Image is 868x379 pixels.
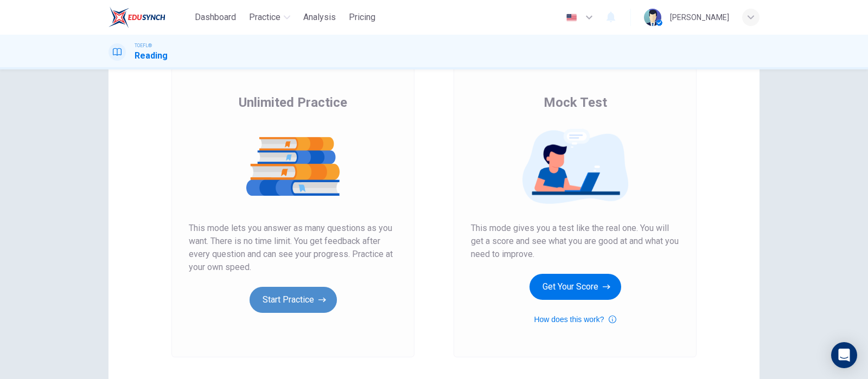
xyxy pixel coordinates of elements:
[190,8,240,27] button: Dashboard
[239,94,347,111] span: Unlimited Practice
[349,11,375,24] span: Pricing
[299,8,340,27] button: Analysis
[245,8,295,27] button: Practice
[544,94,607,111] span: Mock Test
[303,11,336,24] span: Analysis
[250,287,337,313] button: Start Practice
[471,222,679,261] span: This mode gives you a test like the real one. You will get a score and see what you are good at a...
[831,342,857,368] div: Open Intercom Messenger
[344,8,380,27] button: Pricing
[189,222,397,274] span: This mode lets you answer as many questions as you want. There is no time limit. You get feedback...
[670,11,729,24] div: [PERSON_NAME]
[135,42,152,49] span: TOEFL®
[195,11,236,24] span: Dashboard
[529,274,621,300] button: Get Your Score
[565,14,578,22] img: en
[135,49,168,62] h1: Reading
[644,9,661,26] img: Profile picture
[108,7,190,28] a: EduSynch logo
[108,7,165,28] img: EduSynch logo
[534,313,616,326] button: How does this work?
[249,11,280,24] span: Practice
